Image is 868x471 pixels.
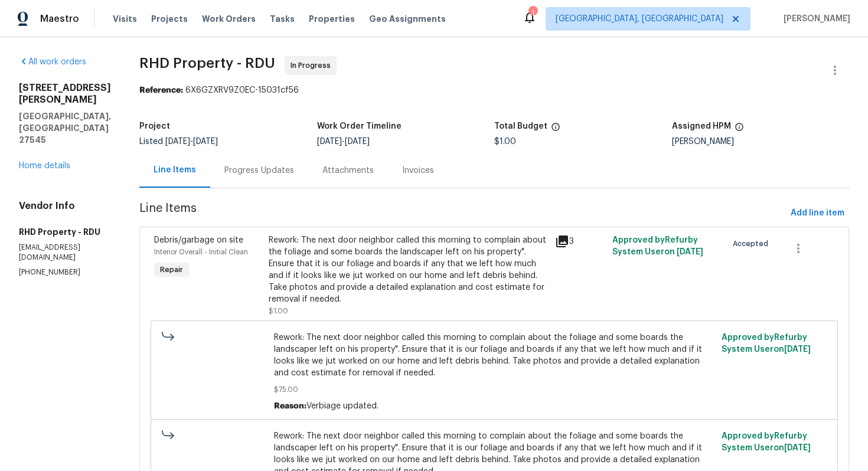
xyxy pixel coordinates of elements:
span: [DATE] [345,138,370,146]
span: RHD Property - RDU [139,56,275,70]
span: Approved by Refurby System User on [612,236,703,256]
span: Add line item [791,206,844,221]
span: Rework: The next door neighbor called this morning to complain about the foliage and some boards ... [274,332,715,379]
span: $1.00 [269,308,288,315]
span: [DATE] [193,138,218,146]
div: Attachments [322,165,374,176]
a: Home details [19,162,70,170]
span: Projects [151,13,188,25]
span: [GEOGRAPHIC_DATA], [GEOGRAPHIC_DATA] [556,13,723,25]
span: Tasks [270,15,295,23]
span: - [165,138,218,146]
button: Add line item [786,202,849,224]
span: $1.00 [494,138,516,146]
span: Maestro [40,13,79,25]
span: Debris/garbage on site [154,236,243,244]
h5: RHD Property - RDU [19,226,111,238]
span: [DATE] [165,138,190,146]
span: Accepted [733,238,773,250]
span: Listed [139,138,218,146]
span: The hpm assigned to this work order. [735,122,744,138]
div: Line Items [154,164,196,176]
h5: Assigned HPM [672,122,731,130]
span: Approved by Refurby System User on [722,333,811,354]
h5: [GEOGRAPHIC_DATA], [GEOGRAPHIC_DATA] 27545 [19,110,111,146]
span: [DATE] [317,138,342,146]
span: [DATE] [784,444,811,452]
span: $75.00 [274,384,715,395]
div: 6X6GZXRV9Z0EC-15031cf56 [139,84,849,96]
h2: [STREET_ADDRESS][PERSON_NAME] [19,82,111,106]
p: [PHONE_NUMBER] [19,267,111,277]
a: All work orders [19,58,86,66]
div: 3 [555,234,605,248]
span: The total cost of line items that have been proposed by Opendoor. This sum includes line items th... [551,122,560,138]
h4: Vendor Info [19,200,111,212]
div: Invoices [402,165,434,176]
span: Line Items [139,202,786,224]
span: [PERSON_NAME] [779,13,850,25]
span: Interior Overall - Initial Clean [154,248,248,256]
span: Visits [113,13,137,25]
p: [EMAIL_ADDRESS][DOMAIN_NAME] [19,243,111,263]
span: Approved by Refurby System User on [722,432,811,452]
div: Rework: The next door neighbor called this morning to complain about the foliage and some boards ... [269,234,548,305]
span: Verbiage updated. [306,402,378,410]
span: [DATE] [784,345,811,354]
h5: Total Budget [494,122,547,130]
span: Geo Assignments [369,13,446,25]
b: Reference: [139,86,183,94]
div: Progress Updates [224,165,294,176]
h5: Work Order Timeline [317,122,402,130]
span: Work Orders [202,13,256,25]
span: [DATE] [677,248,703,256]
span: Reason: [274,402,306,410]
span: In Progress [291,60,335,71]
span: Properties [309,13,355,25]
span: - [317,138,370,146]
h5: Project [139,122,170,130]
span: Repair [155,264,188,276]
div: [PERSON_NAME] [672,138,850,146]
div: 1 [528,7,537,19]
